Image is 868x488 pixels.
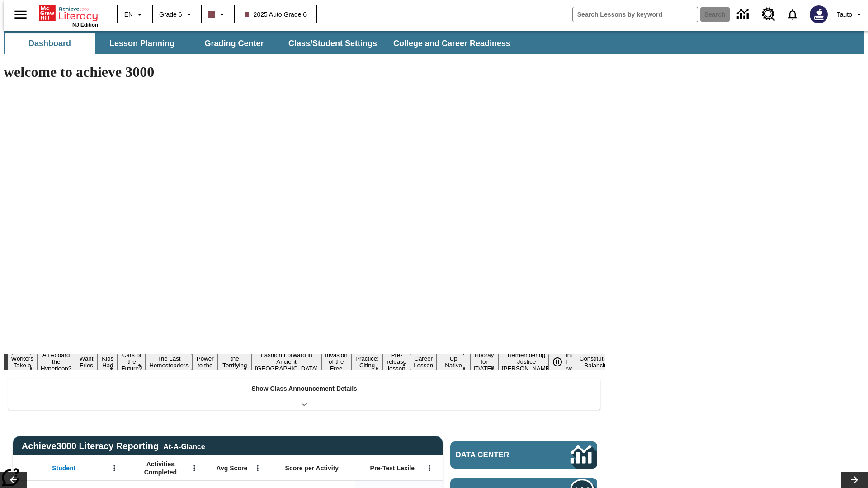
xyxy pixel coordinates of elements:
button: Slide 18 The Constitution's Balancing Act [576,347,619,377]
button: Slide 5 Cars of the Future? [118,350,146,373]
span: NJ Edition [72,22,98,28]
button: Grading Center [189,33,279,54]
input: search field [573,7,698,22]
span: Pre-Test Lexile [370,464,415,472]
button: Grade: Grade 6, Select a grade [156,6,198,23]
button: Open Menu [423,461,436,475]
button: Class/Student Settings [281,33,384,54]
button: Slide 16 Remembering Justice O'Connor [498,350,555,373]
div: Show Class Announcement Details [8,379,600,410]
span: Tauto [837,10,852,19]
button: Slide 3 Do You Want Fries With That? [75,340,98,384]
span: EN [124,10,133,19]
span: Grade 6 [159,10,182,19]
button: Slide 2 All Aboard the Hyperloop? [37,350,75,373]
button: Open Menu [108,461,121,475]
button: Slide 9 Fashion Forward in Ancient Rome [251,350,321,373]
div: SubNavbar [4,33,519,54]
button: Slide 11 Mixed Practice: Citing Evidence [351,347,383,377]
span: Data Center [456,450,540,460]
button: College and Career Readiness [386,33,518,54]
span: Student [52,464,75,472]
button: Profile/Settings [833,6,868,23]
button: Slide 1 Labor Day: Workers Take a Stand [8,347,37,377]
span: 2025 Auto Grade 6 [245,10,307,19]
button: Slide 10 The Invasion of the Free CD [321,343,351,380]
button: Slide 4 Dirty Jobs Kids Had To Do [98,340,118,384]
button: Slide 14 Cooking Up Native Traditions [437,347,470,377]
button: Pause [548,354,566,370]
a: Data Center [450,441,597,469]
a: Resource Center, Will open in new tab [756,2,781,27]
button: Slide 12 Pre-release lesson [383,350,410,373]
span: Avg Score [216,464,247,472]
button: Open Menu [188,461,201,475]
a: Data Center [731,2,756,27]
button: Slide 8 Attack of the Terrifying Tomatoes [218,347,251,377]
span: Achieve3000 Literacy Reporting [22,441,205,451]
button: Slide 13 Career Lesson [410,354,437,370]
button: Dashboard [5,33,95,54]
p: Show Class Announcement Details [251,384,357,394]
button: Open Menu [251,461,264,475]
a: Notifications [781,3,804,26]
button: Language: EN, Select a language [120,6,149,23]
button: Slide 7 Solar Power to the People [192,347,218,377]
span: Activities Completed [131,460,190,476]
div: Home [39,3,98,28]
button: Lesson carousel, Next [841,472,868,488]
button: Select a new avatar [804,3,833,26]
img: Avatar [810,5,828,23]
button: Class color is dark brown. Change class color [204,6,231,23]
h1: welcome to achieve 3000 [4,64,605,80]
button: Lesson Planning [97,33,187,54]
button: Slide 6 The Last Homesteaders [146,354,192,370]
div: Pause [548,354,576,370]
a: Home [39,4,98,22]
div: At-A-Glance [163,441,205,451]
button: Open side menu [7,1,34,28]
button: Slide 15 Hooray for Constitution Day! [470,350,498,373]
div: SubNavbar [4,31,864,54]
span: Score per Activity [285,464,339,472]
